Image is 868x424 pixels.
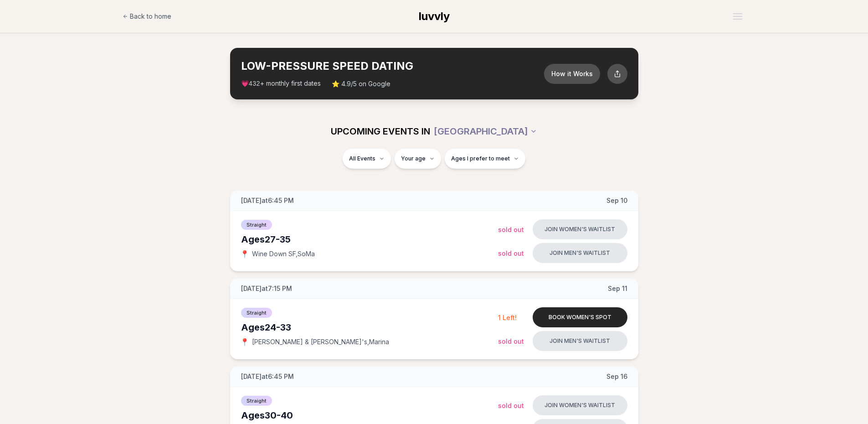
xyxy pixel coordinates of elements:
[241,409,498,422] div: Ages 30-40
[241,372,294,381] span: [DATE] at 6:45 PM
[419,10,450,23] span: luvvly
[498,337,524,345] span: Sold Out
[606,196,627,205] span: Sep 10
[241,396,272,406] span: Straight
[451,155,510,162] span: Ages I prefer to meet
[241,338,248,346] span: 📍
[419,9,450,24] a: luvvly
[533,307,627,327] button: Book women's spot
[249,80,260,88] span: 432
[606,372,627,381] span: Sep 16
[533,395,627,415] button: Join women's waitlist
[123,7,171,26] a: Back to home
[498,226,524,233] span: Sold Out
[241,59,544,73] h2: LOW-PRESSURE SPEED DATING
[349,155,375,162] span: All Events
[533,243,627,263] button: Join men's waitlist
[343,149,391,169] button: All Events
[544,64,600,84] button: How it Works
[498,402,524,409] span: Sold Out
[252,249,315,259] span: Wine Down SF , SoMa
[395,149,441,169] button: Your age
[130,12,171,21] span: Back to home
[401,155,426,162] span: Your age
[241,321,498,334] div: Ages 24-33
[241,250,248,258] span: 📍
[241,233,498,246] div: Ages 27-35
[241,79,321,88] span: 💗 + monthly first dates
[445,149,525,169] button: Ages I prefer to meet
[241,284,292,293] span: [DATE] at 7:15 PM
[252,337,389,346] span: [PERSON_NAME] & [PERSON_NAME]'s , Marina
[533,331,627,351] button: Join men's waitlist
[533,219,627,239] button: Join women's waitlist
[332,79,390,88] span: ⭐ 4.9/5 on Google
[241,308,272,318] span: Straight
[729,10,746,23] button: Open menu
[498,314,517,321] span: 1 Left!
[434,121,537,141] button: [GEOGRAPHIC_DATA]
[608,284,627,293] span: Sep 11
[241,196,294,205] span: [DATE] at 6:45 PM
[498,249,524,257] span: Sold Out
[331,125,430,138] span: UPCOMING EVENTS IN
[241,220,272,230] span: Straight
